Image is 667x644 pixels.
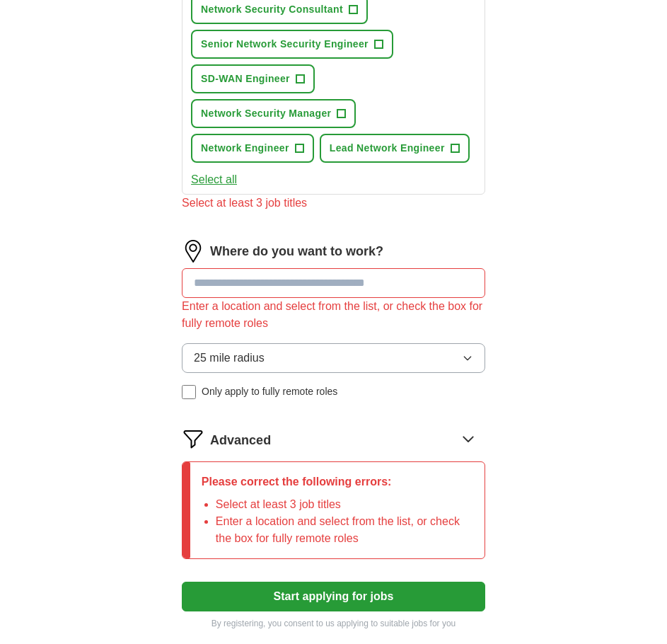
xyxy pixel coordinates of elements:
[182,582,485,611] button: Start applying for jobs
[201,2,343,17] span: Network Security Consultant
[191,171,237,188] button: Select all
[216,496,473,513] li: Select at least 3 job titles
[201,141,289,156] span: Network Engineer
[194,350,265,367] span: 25 mile radius
[182,240,204,263] img: location.png
[210,242,383,261] label: Where do you want to work?
[191,30,393,59] button: Senior Network Security Engineer
[182,343,485,373] button: 25 mile radius
[320,134,470,163] button: Lead Network Engineer
[210,431,271,450] span: Advanced
[191,99,356,128] button: Network Security Manager
[202,384,337,399] span: Only apply to fully remote roles
[182,617,485,630] p: By registering, you consent to us applying to suitable jobs for you
[202,473,473,490] p: Please correct the following errors:
[201,71,290,86] span: SD-WAN Engineer
[182,195,485,212] div: Select at least 3 job titles
[182,427,204,450] img: filter
[216,513,473,547] li: Enter a location and select from the list, or check the box for fully remote roles
[191,134,314,163] button: Network Engineer
[201,106,331,121] span: Network Security Manager
[201,37,369,52] span: Senior Network Security Engineer
[182,298,485,332] div: Enter a location and select from the list, or check the box for fully remote roles
[330,141,445,156] span: Lead Network Engineer
[191,64,315,93] button: SD-WAN Engineer
[182,385,196,399] input: Only apply to fully remote roles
